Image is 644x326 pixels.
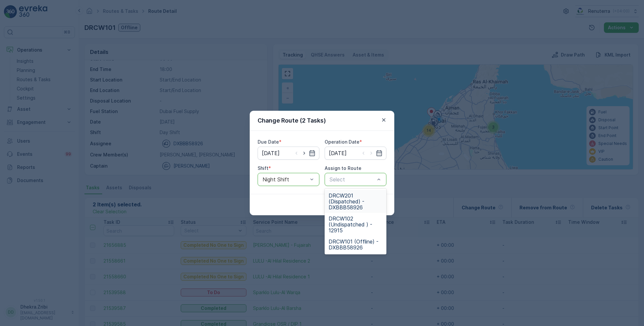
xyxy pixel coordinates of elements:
[329,239,382,250] span: DRCW101 (Offline) - DXBBB58926
[330,175,375,183] p: Select
[329,193,382,210] span: DRCW201 (Dispatched) - DXBBB58926
[325,147,386,160] input: dd/mm/yyyy
[258,116,326,125] p: Change Route (2 Tasks)
[325,165,361,171] label: Assign to Route
[325,139,359,145] label: Operation Date
[329,216,382,233] span: DRCW102 (Undispatched ) - 12915
[258,147,319,160] input: dd/mm/yyyy
[258,165,268,171] label: Shift
[258,139,279,145] label: Due Date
